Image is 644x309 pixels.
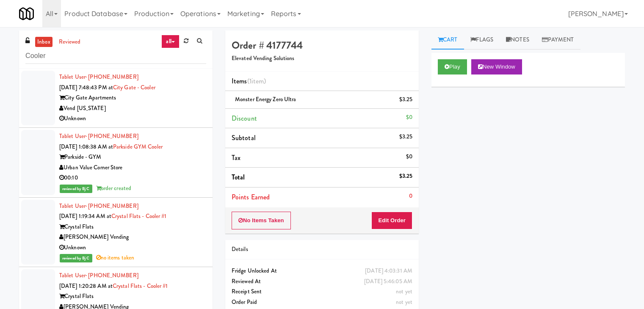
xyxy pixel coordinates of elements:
div: Crystal Flats [59,291,206,302]
div: $3.25 [399,132,413,142]
a: Tablet User· [PHONE_NUMBER] [59,202,138,210]
a: Tablet User· [PHONE_NUMBER] [59,132,138,140]
div: Urban Value Corner Store [59,163,206,173]
span: Tax [232,153,240,163]
div: 00:10 [59,173,206,183]
span: Total [232,172,245,182]
span: · [PHONE_NUMBER] [86,202,138,210]
a: reviewed [57,37,83,47]
a: Flags [464,30,500,50]
div: [DATE] 4:03:31 AM [365,266,412,276]
li: Tablet User· [PHONE_NUMBER][DATE] 1:19:34 AM atCrystal Flats - Cooler #1Crystal Flats[PERSON_NAME... [19,198,213,268]
span: Subtotal [232,133,256,143]
a: Tablet User· [PHONE_NUMBER] [59,73,138,81]
button: New Window [471,59,522,74]
span: (1 ) [247,76,266,86]
span: not yet [396,287,412,295]
span: · [PHONE_NUMBER] [86,132,138,140]
div: Unknown [59,113,206,124]
ng-pluralize: item [252,76,264,86]
span: Items [232,76,266,86]
span: Monster Energy Zero Ultra [235,95,296,103]
span: reviewed by Bj C [60,254,92,262]
button: Edit Order [371,212,412,229]
li: Tablet User· [PHONE_NUMBER][DATE] 7:48:43 PM atCity Gate - CoolerCity Gate ApartmentsVend [US_STA... [19,69,213,128]
div: $0 [406,152,412,162]
span: [DATE] 1:19:34 AM at [59,212,111,220]
div: Receipt Sent [232,287,412,297]
a: inbox [35,37,53,47]
div: Vend [US_STATE] [59,103,206,114]
div: [DATE] 5:46:05 AM [364,276,412,287]
div: Crystal Flats [59,222,206,232]
div: Order Paid [232,297,412,308]
span: not yet [396,298,412,306]
div: Parkside - GYM [59,152,206,163]
a: Cart [431,30,464,50]
a: Crystal Flats - Cooler #1 [111,212,167,220]
a: Parkside GYM Cooler [113,143,163,151]
a: City Gate - Cooler [113,83,155,91]
span: Points Earned [232,192,270,202]
button: Play [438,59,467,74]
span: order created [96,184,131,192]
h5: Elevated Vending Solutions [232,55,412,62]
div: $0 [406,112,412,123]
div: Unknown [59,243,206,253]
img: Micromart [19,6,34,21]
div: Fridge Unlocked At [232,266,412,276]
a: Notes [500,30,536,50]
span: [DATE] 1:08:38 AM at [59,143,113,151]
div: $3.25 [399,171,413,182]
div: 0 [409,191,412,201]
div: Details [232,244,412,255]
span: · [PHONE_NUMBER] [86,271,138,279]
div: [PERSON_NAME] Vending [59,232,206,243]
span: [DATE] 1:20:28 AM at [59,282,113,290]
input: Search vision orders [25,48,206,64]
button: No Items Taken [232,212,291,229]
a: Tablet User· [PHONE_NUMBER] [59,271,138,279]
span: · [PHONE_NUMBER] [86,73,138,81]
span: reviewed by Bj C [60,185,92,193]
h4: Order # 4177744 [232,40,412,51]
div: City Gate Apartments [59,93,206,103]
div: $3.25 [399,94,413,105]
li: Tablet User· [PHONE_NUMBER][DATE] 1:08:38 AM atParkside GYM CoolerParkside - GYMUrban Value Corne... [19,128,213,198]
div: Reviewed At [232,276,412,287]
span: no items taken [96,254,135,262]
span: Discount [232,113,257,123]
span: [DATE] 7:48:43 PM at [59,83,113,91]
a: Crystal Flats - Cooler #1 [113,282,168,290]
a: Payment [536,30,580,50]
a: all [161,35,179,48]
